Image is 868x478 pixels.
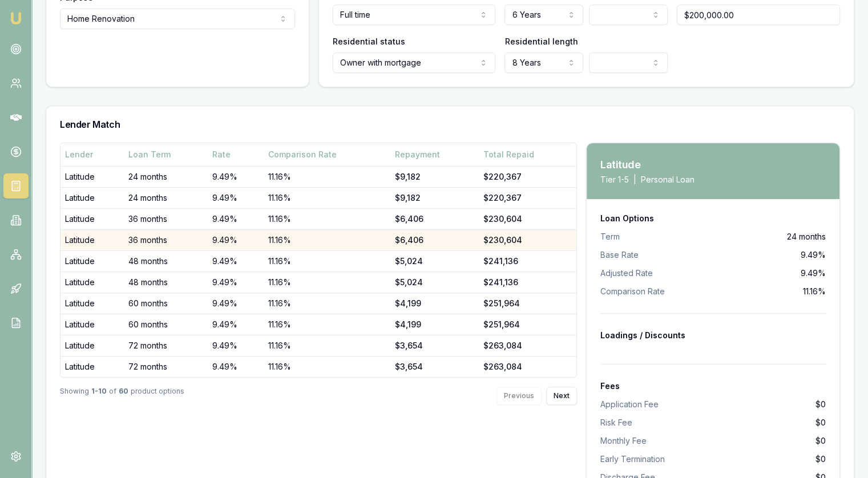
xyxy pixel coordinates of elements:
[395,149,474,160] div: Repayment
[483,171,572,183] div: $220,367
[264,229,390,250] td: 11.16%
[208,208,264,229] td: 9.49%
[264,187,390,208] td: 11.16%
[60,293,124,314] td: Latitude
[395,256,474,267] div: $5,024
[801,249,826,261] span: 9.49%
[124,335,208,356] td: 72 months
[119,387,128,405] strong: 60
[333,37,405,46] label: Residential status
[395,234,474,246] div: $6,406
[483,340,572,351] div: $263,084
[124,187,208,208] td: 24 months
[60,166,124,187] td: Latitude
[395,361,474,372] div: $3,654
[60,208,124,229] td: Latitude
[208,314,264,335] td: 9.49%
[264,335,390,356] td: 11.16%
[815,435,826,447] span: $0
[395,319,474,330] div: $4,199
[677,5,840,25] input: $
[815,453,826,465] span: $0
[483,361,572,372] div: $263,084
[60,356,124,377] td: Latitude
[483,256,572,267] div: $241,136
[60,272,124,293] td: Latitude
[124,293,208,314] td: 60 months
[395,340,474,351] div: $3,654
[124,250,208,272] td: 48 months
[395,213,474,225] div: $6,406
[208,272,264,293] td: 9.49%
[600,286,665,297] span: Comparison Rate
[815,399,826,410] span: $0
[208,335,264,356] td: 9.49%
[124,272,208,293] td: 48 months
[600,435,647,447] span: Monthly Fee
[264,208,390,229] td: 11.16%
[483,277,572,288] div: $241,136
[124,356,208,377] td: 72 months
[264,293,390,314] td: 11.16%
[124,166,208,187] td: 24 months
[801,268,826,279] span: 9.49%
[483,234,572,246] div: $230,604
[60,335,124,356] td: Latitude
[600,268,653,279] span: Adjusted Rate
[600,417,632,428] span: Risk Fee
[208,229,264,250] td: 9.49%
[60,120,840,129] h3: Lender Match
[787,231,826,242] span: 24 months
[208,187,264,208] td: 9.49%
[600,399,659,410] span: Application Fee
[483,213,572,225] div: $230,604
[124,208,208,229] td: 36 months
[208,250,264,272] td: 9.49%
[600,453,665,465] span: Early Termination
[60,250,124,272] td: Latitude
[208,293,264,314] td: 9.49%
[600,231,620,242] span: Term
[124,229,208,250] td: 36 months
[600,249,639,261] span: Base Rate
[208,356,264,377] td: 9.49%
[641,174,695,185] span: Personal Loan
[600,157,695,173] h3: Latitude
[395,298,474,309] div: $4,199
[264,356,390,377] td: 11.16%
[65,149,119,160] div: Lender
[208,166,264,187] td: 9.49%
[803,286,826,297] span: 11.16%
[600,174,629,185] span: Tier 1-5
[124,314,208,335] td: 60 months
[600,380,826,392] div: Fees
[483,298,572,309] div: $251,964
[815,417,826,428] span: $0
[264,272,390,293] td: 11.16%
[395,192,474,204] div: $9,182
[600,213,826,224] div: Loan Options
[483,192,572,204] div: $220,367
[600,330,826,341] div: Loadings / Discounts
[60,387,184,405] div: Showing of product options
[128,149,203,160] div: Loan Term
[633,174,636,185] span: |
[60,314,124,335] td: Latitude
[504,37,578,46] label: Residential length
[395,171,474,183] div: $9,182
[212,149,259,160] div: Rate
[268,149,386,160] div: Comparison Rate
[483,319,572,330] div: $251,964
[60,187,124,208] td: Latitude
[264,314,390,335] td: 11.16%
[60,229,124,250] td: Latitude
[91,387,107,405] strong: 1 - 10
[264,250,390,272] td: 11.16%
[9,11,23,25] img: emu-icon-u.png
[395,277,474,288] div: $5,024
[546,387,577,405] button: Next
[483,149,572,160] div: Total Repaid
[264,166,390,187] td: 11.16%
